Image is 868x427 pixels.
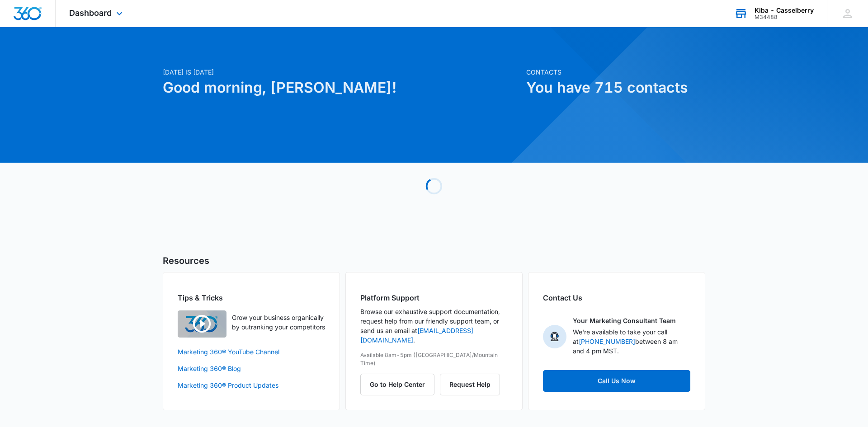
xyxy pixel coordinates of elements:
[178,380,325,390] a: Marketing 360® Product Updates
[440,380,500,388] a: Request Help
[69,8,112,18] span: Dashboard
[526,77,705,99] h1: You have 715 contacts
[360,351,508,367] p: Available 8am-5pm ([GEOGRAPHIC_DATA]/Mountain Time)
[573,316,676,325] p: Your Marketing Consultant Team
[360,380,440,388] a: Go to Help Center
[360,292,508,303] h2: Platform Support
[178,347,325,357] a: Marketing 360® YouTube Channel
[755,7,814,14] div: account name
[163,254,705,267] h5: Resources
[178,364,325,373] a: Marketing 360® Blog
[755,14,814,20] div: account id
[579,338,635,345] a: [PHONE_NUMBER]
[163,77,521,99] h1: Good morning, [PERSON_NAME]!
[543,292,690,303] h2: Contact Us
[360,307,508,345] p: Browse our exhaustive support documentation, request help from our friendly support team, or send...
[543,325,566,348] img: Your Marketing Consultant Team
[232,313,325,332] p: Grow your business organically by outranking your competitors
[440,374,500,395] button: Request Help
[543,370,690,392] a: Call Us Now
[178,310,226,338] img: Quick Overview Video
[360,374,434,395] button: Go to Help Center
[526,67,705,77] p: Contacts
[178,292,325,303] h2: Tips & Tricks
[163,67,521,77] p: [DATE] is [DATE]
[573,327,690,356] p: We're available to take your call at between 8 am and 4 pm MST.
